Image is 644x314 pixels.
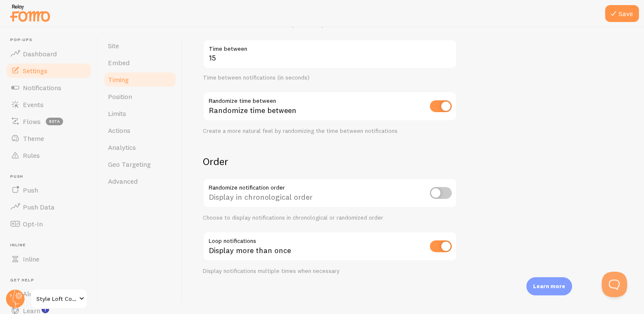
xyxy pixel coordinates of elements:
div: Display in chronological order [203,178,457,209]
span: Style Loft Collection [36,294,77,304]
p: Learn more [533,282,565,290]
span: Dashboard [23,50,57,58]
a: Style Loft Collection [30,289,88,309]
span: Settings [23,66,47,75]
span: Geo Targeting [108,160,151,168]
span: Timing [108,75,129,84]
a: Opt-In [5,215,92,232]
a: Timing [103,71,177,88]
span: Analytics [108,143,136,151]
img: fomo-relay-logo-orange.svg [9,2,51,24]
a: Embed [103,54,177,71]
div: Create a more natural feel by randomizing the time between notifications [203,127,457,135]
a: Position [103,88,177,105]
a: Limits [103,105,177,122]
a: Dashboard [5,45,92,62]
span: Limits [108,109,126,118]
span: Push [10,174,92,179]
span: Advanced [108,177,138,185]
span: Inline [10,242,92,248]
span: Events [23,100,44,109]
a: Settings [5,62,92,79]
span: Position [108,92,132,101]
span: Pop-ups [10,37,92,43]
div: Learn more [526,277,572,295]
a: Advanced [103,173,177,190]
span: Flows [23,117,41,126]
span: Get Help [10,278,92,283]
span: Theme [23,134,44,143]
span: Opt-In [23,220,43,228]
span: Rules [23,151,40,160]
span: Site [108,41,119,50]
span: Embed [108,58,130,67]
span: Actions [108,126,130,135]
a: Alerts [5,285,92,302]
span: Push Data [23,203,55,211]
a: Push [5,182,92,198]
a: Actions [103,122,177,139]
a: Rules [5,147,92,164]
iframe: Help Scout Beacon - Open [602,272,627,297]
a: Events [5,96,92,113]
svg: <p>Watch New Feature Tutorials!</p> [41,306,49,313]
a: Theme [5,130,92,147]
div: Choose to display notifications in chronological or randomized order [203,214,457,222]
div: Display more than once [203,231,457,262]
a: Flows beta [5,113,92,130]
a: Notifications [5,79,92,96]
div: Time between notifications (in seconds) [203,74,457,82]
span: beta [46,118,63,125]
div: Display notifications multiple times when necessary [203,267,457,275]
span: Notifications [23,83,61,92]
a: Site [103,37,177,54]
span: Push [23,186,38,194]
label: Time between [203,39,457,54]
a: Analytics [103,139,177,156]
a: Push Data [5,198,92,215]
div: Randomize time between [203,91,457,122]
a: Inline [5,251,92,267]
span: Inline [23,255,39,263]
a: Geo Targeting [103,156,177,173]
h2: Order [203,155,457,168]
